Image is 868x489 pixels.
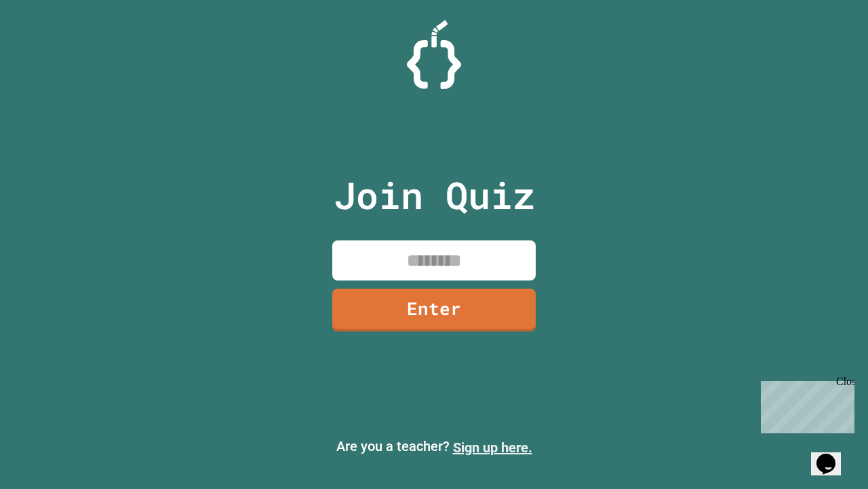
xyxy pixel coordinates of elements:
p: Are you a teacher? [11,436,857,458]
img: Logo.svg [407,20,461,89]
a: Enter [332,289,536,331]
iframe: chat widget [755,376,854,433]
p: Join Quiz [334,167,535,223]
a: Sign up here. [453,439,532,456]
iframe: chat widget [811,435,854,475]
div: Chat with us now!Close [5,5,94,86]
